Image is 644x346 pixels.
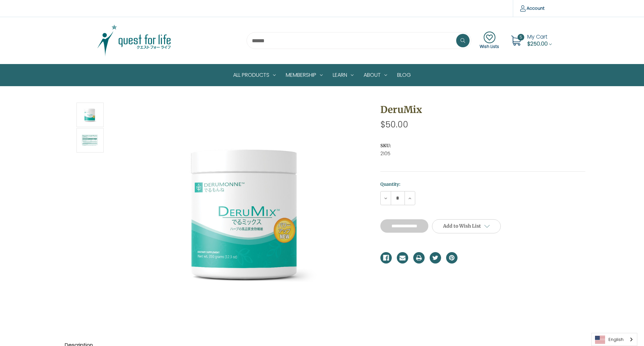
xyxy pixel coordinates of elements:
[380,103,585,117] h1: DeruMix
[392,64,416,86] a: Blog
[82,129,98,152] img: DeruMix
[162,129,330,297] img: DeruMix
[518,34,524,41] span: 5
[92,24,176,57] img: Quest Group
[527,33,547,41] span: My Cart
[527,33,552,48] a: Cart with 5 items
[380,181,585,188] label: Quantity:
[380,142,584,149] dt: SKU:
[281,64,328,86] a: Membership
[432,219,501,233] a: Add to Wish List
[328,64,359,86] a: Learn
[228,64,281,86] a: All Products
[380,119,408,130] span: $50.00
[380,150,585,157] dd: 2105
[443,223,481,229] span: Add to Wish List
[82,104,98,126] img: DeruMix
[480,32,499,50] a: Wish Lists
[527,40,548,48] span: $250.00
[413,252,425,264] a: Print
[359,64,392,86] a: About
